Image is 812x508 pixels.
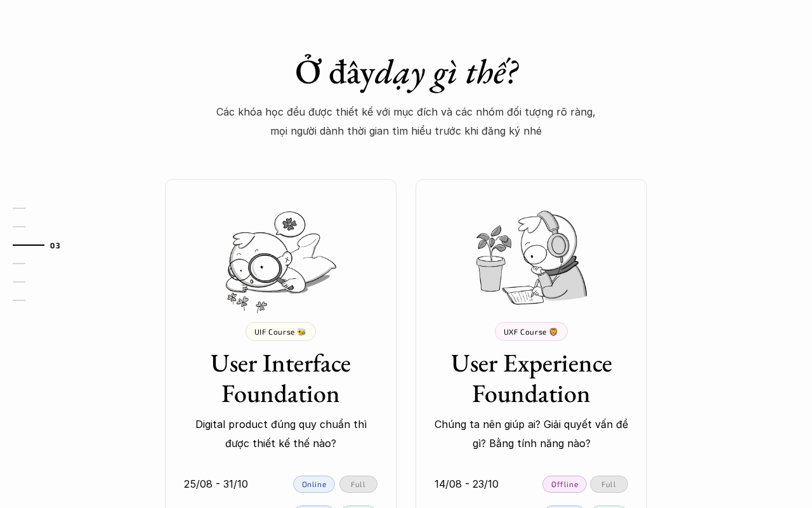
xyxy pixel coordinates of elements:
h3: User Interface Foundation [184,347,377,408]
p: Các khóa học đều được thiết kế với mục đích và các nhóm đối tượng rõ ràng, mọi người dành thời gi... [216,102,596,141]
strong: 03 [50,240,60,249]
p: 14/08 - 23/10 [435,474,499,493]
a: 03 [13,237,73,253]
p: Offline [551,479,578,488]
em: dạy gì thế? [375,49,517,93]
p: Full [351,479,365,488]
p: Full [601,479,616,488]
p: Digital product đúng quy chuẩn thì được thiết kế thế nào? [184,415,377,453]
h1: Ở đây [184,51,628,92]
h3: User Experience Foundation [435,347,628,408]
p: Online [302,479,327,488]
p: UXF Course 🦁 [504,327,559,336]
p: 25/08 - 31/10 [184,474,248,493]
p: Chúng ta nên giúp ai? Giải quyết vấn đề gì? Bằng tính năng nào? [435,415,628,453]
p: UIF Course 🐝 [254,327,307,336]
